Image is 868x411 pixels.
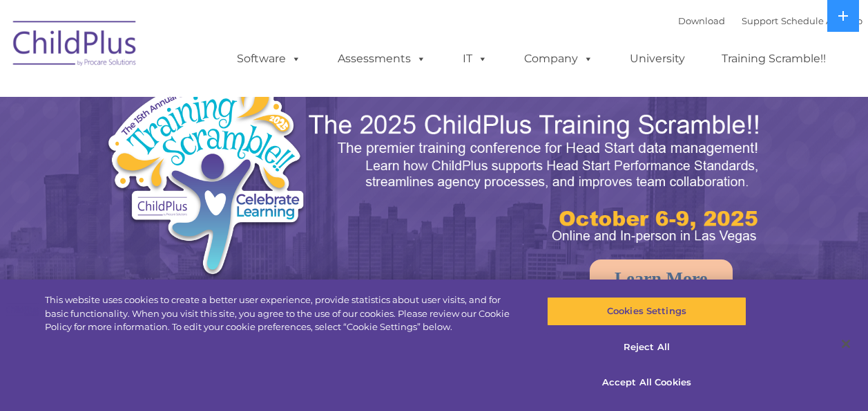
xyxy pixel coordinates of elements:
button: Cookies Settings [547,297,746,326]
a: Assessments [324,45,440,73]
a: Learn More [590,259,733,298]
button: Accept All Cookies [547,368,746,397]
a: Download [678,15,725,26]
a: Software [223,45,315,73]
a: IT [449,45,501,73]
a: Training Scramble!! [708,45,840,73]
a: Support [742,15,778,26]
a: Company [510,45,607,73]
font: | [678,15,862,26]
a: University [616,45,699,73]
button: Reject All [547,333,746,362]
a: Schedule A Demo [781,15,862,26]
img: ChildPlus by Procare Solutions [6,11,144,80]
div: This website uses cookies to create a better user experience, provide statistics about user visit... [45,293,521,334]
button: Close [831,329,861,359]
